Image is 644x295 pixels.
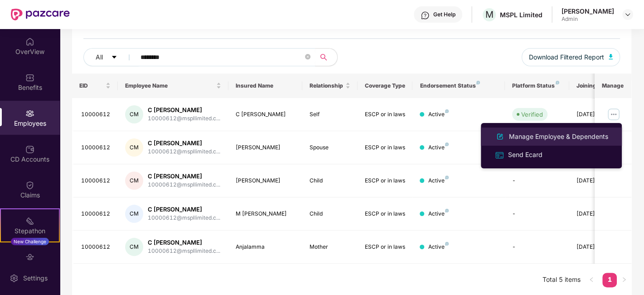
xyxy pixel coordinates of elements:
div: CM [125,172,143,190]
li: Previous Page [584,273,599,287]
div: CM [125,238,143,256]
div: [DATE] [576,210,617,218]
img: svg+xml;base64,PHN2ZyB4bWxucz0iaHR0cDovL3d3dy53My5vcmcvMjAwMC9zdmciIHdpZHRoPSI4IiBoZWlnaHQ9IjgiIH... [445,143,449,146]
img: svg+xml;base64,PHN2ZyBpZD0iQ2xhaW0iIHhtbG5zPSJodHRwOi8vd3d3LnczLm9yZy8yMDAwL3N2ZyIgd2lkdGg9IjIwIi... [25,181,34,190]
div: New Challenge [11,238,49,245]
span: right [621,277,627,282]
span: EID [79,82,104,89]
img: svg+xml;base64,PHN2ZyB4bWxucz0iaHR0cDovL3d3dy53My5vcmcvMjAwMC9zdmciIHdpZHRoPSIyMSIgaGVpZ2h0PSIyMC... [25,216,34,226]
td: - [505,231,569,264]
div: 10000612 [81,110,111,119]
div: 10000612@mspllimited.c... [148,214,220,222]
div: Active [428,177,449,185]
img: svg+xml;base64,PHN2ZyB4bWxucz0iaHR0cDovL3d3dy53My5vcmcvMjAwMC9zdmciIHhtbG5zOnhsaW5rPSJodHRwOi8vd3... [609,54,613,59]
span: All [96,52,103,62]
th: Joining Date [569,74,625,98]
button: right [617,273,631,287]
div: ESCP or in laws [365,110,406,119]
th: EID [72,74,118,98]
span: Employee Name [125,82,214,89]
div: ESCP or in laws [365,210,406,218]
img: svg+xml;base64,PHN2ZyBpZD0iRW1wbG95ZWVzIiB4bWxucz0iaHR0cDovL3d3dy53My5vcmcvMjAwMC9zdmciIHdpZHRoPS... [25,109,34,118]
img: svg+xml;base64,PHN2ZyB4bWxucz0iaHR0cDovL3d3dy53My5vcmcvMjAwMC9zdmciIHdpZHRoPSI4IiBoZWlnaHQ9IjgiIH... [556,81,559,84]
img: svg+xml;base64,PHN2ZyBpZD0iRHJvcGRvd24tMzJ4MzIiIHhtbG5zPSJodHRwOi8vd3d3LnczLm9yZy8yMDAwL3N2ZyIgd2... [624,11,631,18]
div: Send Ecard [506,150,544,160]
span: left [589,277,594,282]
div: Admin [562,15,614,23]
div: Mother [310,243,350,251]
img: svg+xml;base64,PHN2ZyB4bWxucz0iaHR0cDovL3d3dy53My5vcmcvMjAwMC9zdmciIHdpZHRoPSI4IiBoZWlnaHQ9IjgiIH... [445,242,449,246]
th: Manage [595,74,631,98]
img: svg+xml;base64,PHN2ZyBpZD0iQmVuZWZpdHMiIHhtbG5zPSJodHRwOi8vd3d3LnczLm9yZy8yMDAwL3N2ZyIgd2lkdGg9Ij... [25,73,34,82]
div: Platform Status [512,82,562,89]
span: Relationship [310,82,344,89]
img: svg+xml;base64,PHN2ZyB4bWxucz0iaHR0cDovL3d3dy53My5vcmcvMjAwMC9zdmciIHdpZHRoPSI4IiBoZWlnaHQ9IjgiIH... [476,81,480,84]
th: Coverage Type [358,74,413,98]
div: MSPL Limited [500,10,542,19]
div: 10000612 [81,143,111,152]
div: Self [310,110,350,119]
div: Get Help [433,11,455,18]
div: [DATE] [576,243,617,251]
button: left [584,273,599,287]
img: svg+xml;base64,PHN2ZyB4bWxucz0iaHR0cDovL3d3dy53My5vcmcvMjAwMC9zdmciIHdpZHRoPSI4IiBoZWlnaHQ9IjgiIH... [445,209,449,212]
div: Endorsement Status [420,82,497,89]
th: Employee Name [118,74,228,98]
img: svg+xml;base64,PHN2ZyBpZD0iSGVscC0zMngzMiIgeG1sbnM9Imh0dHA6Ly93d3cudzMub3JnLzIwMDAvc3ZnIiB3aWR0aD... [421,11,430,20]
div: Spouse [310,143,350,152]
div: [DATE] [576,110,617,119]
span: Download Filtered Report [529,52,604,62]
img: svg+xml;base64,PHN2ZyB4bWxucz0iaHR0cDovL3d3dy53My5vcmcvMjAwMC9zdmciIHdpZHRoPSI4IiBoZWlnaHQ9IjgiIH... [445,109,449,113]
img: manageButton [606,107,621,122]
div: 10000612@mspllimited.c... [148,147,220,156]
img: svg+xml;base64,PHN2ZyBpZD0iU2V0dGluZy0yMHgyMCIgeG1sbnM9Imh0dHA6Ly93d3cudzMub3JnLzIwMDAvc3ZnIiB3aW... [10,274,19,283]
div: Active [428,143,449,152]
div: M [PERSON_NAME] [236,210,295,218]
img: svg+xml;base64,PHN2ZyBpZD0iSG9tZSIgeG1sbnM9Imh0dHA6Ly93d3cudzMub3JnLzIwMDAvc3ZnIiB3aWR0aD0iMjAiIG... [25,37,34,46]
div: 10000612 [81,177,111,185]
div: C [PERSON_NAME] [148,205,220,214]
div: 10000612@mspllimited.c... [148,181,220,189]
div: ESCP or in laws [365,243,406,251]
div: [DATE] [576,177,617,185]
div: Child [310,177,350,185]
li: Total 5 items [542,273,581,287]
img: svg+xml;base64,PHN2ZyBpZD0iQ0RfQWNjb3VudHMiIGRhdGEtbmFtZT0iQ0QgQWNjb3VudHMiIHhtbG5zPSJodHRwOi8vd3... [25,145,34,154]
div: C [PERSON_NAME] [236,110,295,119]
div: [PERSON_NAME] [562,7,614,15]
img: svg+xml;base64,PHN2ZyB4bWxucz0iaHR0cDovL3d3dy53My5vcmcvMjAwMC9zdmciIHhtbG5zOnhsaW5rPSJodHRwOi8vd3... [494,131,505,142]
div: ESCP or in laws [365,177,406,185]
div: C [PERSON_NAME] [148,238,220,247]
th: Insured Name [228,74,302,98]
th: Relationship [302,74,358,98]
div: [PERSON_NAME] [236,177,295,185]
div: C [PERSON_NAME] [148,139,220,147]
li: 1 [602,273,617,287]
div: Verified [521,110,543,119]
div: [PERSON_NAME] [236,143,295,152]
div: Anjalamma [236,243,295,251]
div: Child [310,210,350,218]
img: New Pazcare Logo [11,9,70,20]
button: search [315,48,338,66]
div: CM [125,205,143,223]
div: CM [125,138,143,157]
img: svg+xml;base64,PHN2ZyB4bWxucz0iaHR0cDovL3d3dy53My5vcmcvMjAwMC9zdmciIHdpZHRoPSI4IiBoZWlnaHQ9IjgiIH... [445,176,449,179]
div: Settings [20,274,50,283]
span: close-circle [305,53,310,62]
div: Manage Employee & Dependents [507,132,610,142]
span: search [315,54,333,61]
div: CM [125,105,143,123]
div: 10000612@mspllimited.c... [148,114,220,123]
div: ESCP or in laws [365,143,406,152]
span: caret-down [111,54,117,61]
div: 10000612@mspllimited.c... [148,247,220,256]
div: 10000612 [81,243,111,251]
span: close-circle [305,54,310,59]
img: svg+xml;base64,PHN2ZyB4bWxucz0iaHR0cDovL3d3dy53My5vcmcvMjAwMC9zdmciIHdpZHRoPSIxNiIgaGVpZ2h0PSIxNi... [494,150,504,160]
div: Active [428,110,449,119]
td: - [505,164,569,197]
td: - [505,197,569,231]
span: M [485,9,494,20]
li: Next Page [617,273,631,287]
